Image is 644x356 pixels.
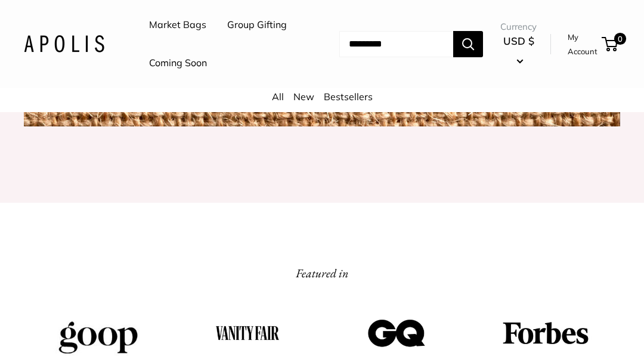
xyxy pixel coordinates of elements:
span: USD $ [503,35,534,47]
button: Search [453,31,483,57]
input: Search... [339,31,453,57]
a: Bestsellers [324,91,373,103]
a: Group Gifting [227,16,287,34]
button: USD $ [500,32,537,70]
h2: Featured in [296,262,349,284]
a: My Account [568,30,597,59]
a: Coming Soon [149,54,207,72]
img: Apolis [24,35,104,52]
a: 0 [603,37,618,51]
a: Market Bags [149,16,206,34]
a: All [272,91,284,103]
a: New [293,91,314,103]
span: 0 [614,33,626,45]
span: Currency [500,18,537,35]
